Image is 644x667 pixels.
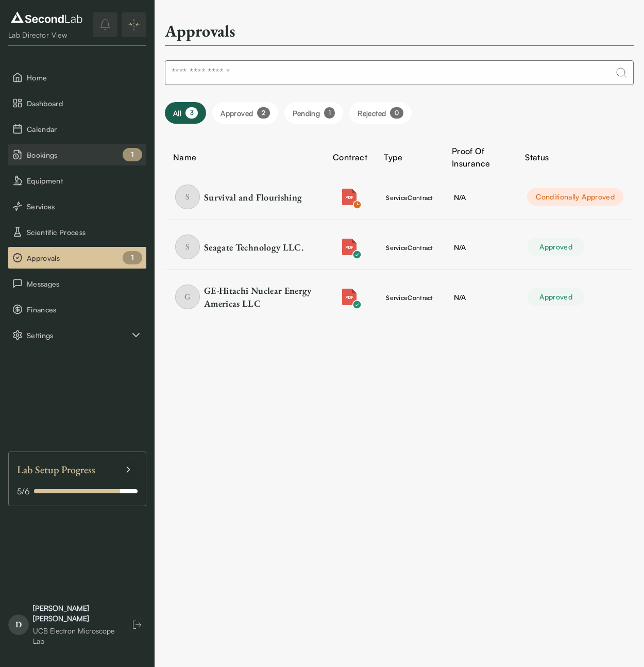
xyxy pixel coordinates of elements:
a: item Survival and Flourishing [175,185,314,209]
a: item GE-Hitachi Nuclear Energy Americas LLC [175,284,314,310]
button: Messages [8,273,146,294]
div: Lab Director View [8,30,85,40]
span: N/A [454,293,466,302]
div: 1 [123,251,142,264]
button: Equipment [8,170,146,191]
span: service Contract [386,294,433,302]
button: Home [8,66,146,88]
th: Name [165,144,325,170]
div: 1 [123,148,142,161]
button: Settings [8,324,146,346]
button: Scientific Process [8,221,146,243]
img: Check icon for pdf [352,250,362,259]
span: N/A [454,243,466,252]
button: Attachment icon for pdfCheck icon for pdf [335,182,364,211]
span: S [175,235,200,259]
div: Approved [527,288,585,306]
li: Bookings [8,144,146,165]
button: Filter Approved bookings [212,102,278,124]
button: Attachment icon for pdfCheck icon for pdf [335,232,364,261]
span: S [175,185,200,209]
span: Settings [27,330,130,341]
div: 3 [185,107,198,119]
span: N/A [454,193,466,202]
span: Messages [27,278,142,289]
span: Services [27,201,142,212]
span: Scientific Process [27,227,142,238]
img: Attachment icon for pdf [341,289,358,305]
span: Dashboard [27,98,142,109]
th: Type [376,144,444,170]
span: Bookings [27,149,142,160]
th: Status [517,144,634,170]
span: Home [27,72,142,83]
div: 0 [390,107,403,119]
button: Filter all bookings [165,102,206,124]
span: Approvals [27,253,142,263]
span: Finances [27,304,142,315]
div: Conditionally Approved [527,188,623,206]
button: Filter Rejected bookings [349,102,411,124]
button: Services [8,195,146,217]
th: Proof Of Insurance [444,144,517,170]
button: Filter Pending bookings [284,102,344,124]
button: Dashboard [8,92,146,114]
span: service Contract [386,244,433,252]
img: Check icon for pdf [352,300,362,309]
img: logo [8,9,85,26]
div: GE-Hitachi Nuclear Energy Americas LLC [204,284,314,310]
button: Calendar [8,118,146,140]
th: Contract [325,144,376,170]
button: Expand/Collapse sidebar [122,12,146,37]
button: Bookings 1 pending [8,144,146,165]
img: Check icon for pdf [352,200,362,209]
span: Calendar [27,124,142,135]
div: Settings sub items [8,324,146,346]
a: item Seagate Technology LLC. [175,235,314,259]
button: Attachment icon for pdfCheck icon for pdf [335,282,364,311]
div: Survival and Flourishing [204,191,302,204]
div: Seagate Technology LLC. [204,241,303,254]
button: Finances [8,298,146,320]
div: 2 [257,107,269,119]
div: 1 [324,107,335,119]
span: G [175,285,200,309]
button: Approvals [8,247,146,269]
button: notifications [93,12,117,37]
span: service Contract [386,194,433,202]
h2: Approvals [165,21,235,41]
img: Attachment icon for pdf [341,239,358,255]
span: Equipment [27,175,142,186]
div: Approved [527,238,585,256]
img: Attachment icon for pdf [341,189,358,205]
